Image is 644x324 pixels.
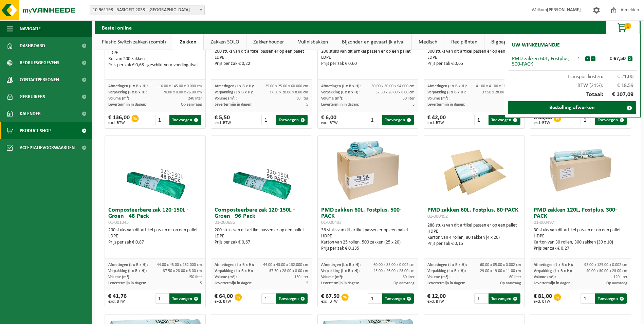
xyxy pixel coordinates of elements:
a: Zakken [173,34,203,50]
span: excl. BTW [427,300,446,304]
span: 45.00 x 26.00 x 23.00 cm [373,269,415,273]
button: Toevoegen [382,115,414,125]
div: Karton van 25 rollen, 500 zakken (25 x 20) [321,239,415,246]
span: Verpakking (L x B x H): [427,90,466,94]
h2: Uw winkelmandje [509,38,563,53]
div: Prijs per zak € 0,135 [321,246,415,252]
h3: PMD zakken 60L, Fostplus, 500-PACK [321,207,415,226]
a: Recipiënten [444,34,484,50]
span: Volume (m³): [108,275,130,279]
span: 37.50 x 28.00 x 8.00 cm [269,90,308,94]
span: Verpakking (L x B x H): [215,90,253,94]
span: excl. BTW [108,300,127,304]
span: Op aanvraag [500,281,521,285]
div: PMD zakken 60L, Fostplus, 500-PACK [512,56,573,67]
span: excl. BTW [427,121,446,125]
input: 1 [155,115,169,125]
span: Afmetingen (L x B x H): [108,263,148,267]
div: LDPE [427,55,521,61]
a: Bigbags [484,34,515,50]
div: Karton van 4 rollen, 80 zakken (4 x 20) [427,235,521,241]
input: 1 [581,293,594,304]
span: 5 [306,103,308,107]
div: Karton van 30 rollen, 300 zakken (30 x 10) [534,239,627,246]
span: 01-000492 [427,214,448,219]
div: € 67,50 [321,293,339,304]
h3: Composteerbare zak 120-150L - Groen - 96-Pack [215,207,308,226]
button: Toevoegen [489,115,520,125]
button: - [585,56,590,61]
span: excl. BTW [321,121,338,125]
span: 5 [306,281,308,285]
div: € 66,00 [534,115,552,125]
span: Afmetingen (L x B x H): [321,84,361,88]
button: Toevoegen [169,293,201,304]
a: Bestelling afwerken [508,101,636,114]
span: Verpakking (L x B x H): [321,269,360,273]
div: 1 [573,56,585,61]
span: 01-001045 [108,220,129,225]
span: 37.50 x 28.00 x 8.00 cm [482,90,521,94]
div: LDPE [108,233,202,239]
div: € 6,00 [321,115,338,125]
div: Prijs per zak € 0,68 - geschikt voor voedingafval [108,62,202,68]
input: 1 [368,293,381,304]
div: HDPE [321,233,415,239]
span: Levertermijn in dagen: [215,281,252,285]
div: Prijs per zak € 0,65 [427,61,521,67]
span: excl. BTW [215,121,231,125]
span: Op aanvraag [393,281,415,285]
span: Verpakking (L x B x H): [534,269,572,273]
span: Levertermijn in dagen: [108,281,146,285]
span: Navigatie [20,20,41,37]
span: Verpakking (L x B x H): [321,90,360,94]
input: 1 [581,115,594,125]
span: Dashboard [20,37,45,54]
span: 95.00 x 125.00 x 0.002 cm [584,263,627,267]
span: 5 [412,103,415,107]
span: 44.00 x 43.00 x 132.000 cm [157,263,202,267]
span: Afmetingen (L x B x H): [321,263,361,267]
div: LDPE [215,233,308,239]
span: 60 liter [509,275,521,279]
a: Zakken SOLO [204,34,246,50]
div: 200 stuks van dit artikel passen er op een pallet [215,49,308,67]
span: 44.00 x 43.00 x 132.000 cm [263,263,308,267]
span: 150 liter [188,275,202,279]
span: 01-000497 [534,220,554,225]
input: 1 [474,293,488,304]
span: Volume (m³): [215,96,237,101]
span: Levertermijn in dagen: [108,103,146,107]
span: 60 liter [403,275,415,279]
input: 1 [155,293,169,304]
span: 37.50 x 28.00 x 8.00 cm [163,269,202,273]
span: Verpakking (L x B x H): [215,269,253,273]
span: Product Shop [20,122,51,139]
div: 200 stuks van dit artikel passen er op een pallet [108,227,202,246]
h3: PMD zakken 120L, Fostplus, 300-PACK [534,207,627,226]
div: € 5,50 [215,115,231,125]
span: 10-961198 - BASIC FIT 2038 - BRUSSEL [90,5,205,15]
div: 300 stuks van dit artikel passen er op een pallet [427,49,521,67]
button: 1 [606,21,640,34]
span: excl. BTW [215,300,233,304]
span: 40.00 x 30.00 x 23.00 cm [586,269,627,273]
button: Toevoegen [276,115,307,125]
button: Toevoegen [595,115,627,125]
div: 36 stuks van dit artikel passen er op een pallet [321,227,415,252]
button: Toevoegen [595,293,627,304]
span: 60.00 x 85.00 x 0.002 cm [480,263,521,267]
a: Plastic Switch zakken (combi) [95,34,173,50]
span: 50 liter [403,96,415,101]
span: € 18,59 [603,83,634,88]
div: 30 stuks van dit artikel passen er op een pallet [534,227,627,252]
span: Afmetingen (L x B x H): [427,84,467,88]
div: Prijs per zak € 0,27 [534,246,627,252]
div: € 67,50 [597,56,628,61]
span: Afmetingen (L x B x H): [215,263,254,267]
img: 01-000492 [440,136,508,204]
div: LDPE [321,55,415,61]
span: Volume (m³): [427,96,449,101]
img: 01-000686 [227,136,295,204]
h3: Composteerbare zak 120-150L - Groen - 48-Pack [108,207,202,226]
